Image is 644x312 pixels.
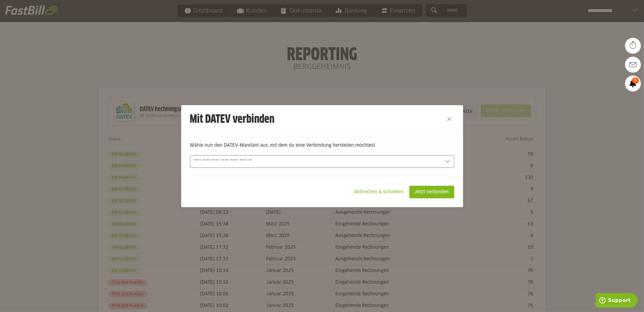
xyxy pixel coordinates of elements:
sl-button: Abbrechen & schließen [349,186,409,198]
p: Wähle nun den DATEV-Mandant aus, mit dem du eine Verbindung herstellen möchtest [190,142,454,149]
a: 6 [625,76,641,91]
sl-button: Jetzt verbinden [409,186,454,198]
iframe: Öffnet ein Widget, in dem Sie weitere Informationen finden [596,293,638,309]
span: 6 [632,77,639,84]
